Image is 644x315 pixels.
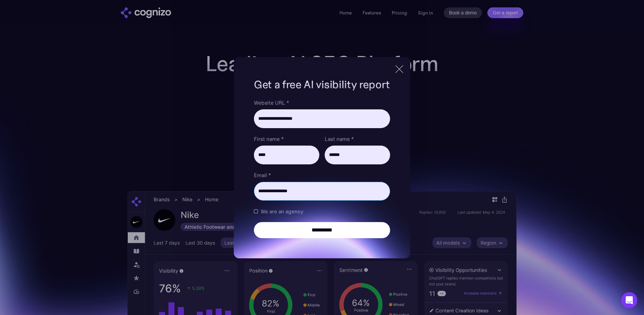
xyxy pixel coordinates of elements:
[254,171,390,179] label: Email *
[254,135,319,143] label: First name *
[261,207,303,215] span: We are an agency
[254,77,390,92] h1: Get a free AI visibility report
[621,292,637,308] div: Open Intercom Messenger
[254,99,390,107] label: Website URL *
[325,135,390,143] label: Last name *
[254,99,390,238] form: Brand Report Form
